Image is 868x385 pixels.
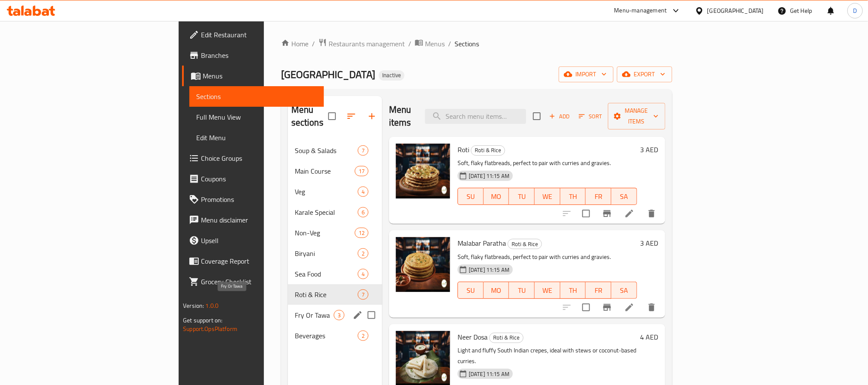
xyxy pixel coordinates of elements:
li: / [448,39,451,49]
button: delete [641,297,662,318]
button: Branch-specific-item [597,203,617,224]
span: TU [512,284,531,297]
span: Sort sections [341,106,362,126]
span: Roti & Rice [471,145,505,155]
span: 6 [358,208,368,217]
span: Choice Groups [201,153,317,163]
span: Select to update [577,205,595,223]
a: Menus [415,38,445,49]
span: Biryani [295,248,358,259]
img: Roti [396,144,451,199]
div: items [358,145,368,156]
div: Sea Food [295,269,358,279]
button: FR [586,188,611,205]
button: TU [509,188,535,205]
button: SU [458,282,484,299]
span: [GEOGRAPHIC_DATA] [281,65,375,84]
button: SU [458,188,484,205]
a: Sections [189,86,323,107]
div: Roti & Rice [489,333,524,343]
span: FR [589,284,608,297]
span: SU [461,190,480,203]
span: Branches [201,50,317,60]
span: Main Course [295,166,355,176]
a: Branches [182,45,323,66]
p: Soft, flaky flatbreads, perfect to pair with curries and gravies. [458,252,637,262]
span: Select section [528,107,546,125]
a: Choice Groups [182,148,323,168]
span: Inactive [379,72,404,79]
div: Menu-management [614,6,667,16]
a: Edit menu item [624,208,635,219]
div: Soup & Salads7 [288,140,382,161]
div: Roti & Rice [508,239,542,249]
a: Promotions [182,189,323,210]
span: Menu disclaimer [201,215,317,225]
div: items [334,310,344,320]
span: Roti & Rice [295,289,358,300]
div: Karale Special6 [288,202,382,223]
span: Malabar Paratha [458,237,506,250]
input: search [425,109,526,124]
span: import [566,69,607,80]
span: 1.0.0 [206,300,219,311]
span: Fry Or Tawa [295,310,334,320]
span: MO [487,284,506,297]
span: Karale Special [295,207,358,217]
div: [GEOGRAPHIC_DATA] [707,6,764,15]
a: Edit Restaurant [182,24,323,45]
span: 7 [358,291,368,299]
span: FR [589,190,608,203]
span: TU [512,190,531,203]
span: 17 [355,167,368,175]
button: edit [351,309,364,322]
a: Edit Menu [189,127,323,148]
span: Select to update [577,298,595,316]
span: 12 [355,229,368,237]
h6: 4 AED [641,331,658,343]
span: Version: [183,300,204,311]
a: Coverage Report [182,251,323,271]
span: Non-Veg [295,228,355,238]
div: Roti & Rice7 [288,284,382,305]
div: Beverages [295,331,358,341]
button: TH [560,188,586,205]
a: Upsell [182,230,323,251]
span: D [853,6,857,15]
a: Full Menu View [189,107,323,127]
button: import [559,66,614,82]
p: Light and fluffy South Indian crepes, ideal with stews or coconut-based curries. [458,345,637,367]
span: Roti & Rice [508,239,542,249]
span: 4 [358,188,368,196]
button: FR [586,282,611,299]
div: items [358,331,368,341]
span: [DATE] 11:15 AM [465,370,513,378]
p: Soft, flaky flatbreads, perfect to pair with curries and gravies. [458,158,637,168]
span: Restaurants management [329,39,405,49]
a: Menu disclaimer [182,210,323,230]
span: Neer Dosa [458,331,488,343]
span: SA [615,190,634,203]
div: Main Course17 [288,161,382,181]
div: Roti & Rice [471,145,505,156]
div: Fry Or Tawa3edit [288,305,382,325]
span: 2 [358,332,368,340]
div: items [358,289,368,300]
span: Select all sections [323,107,341,125]
button: MO [484,282,509,299]
span: Menus [203,71,317,81]
button: SA [611,282,637,299]
div: Soup & Salads [295,145,358,156]
div: Inactive [379,70,404,81]
span: Coupons [201,174,317,184]
button: MO [484,188,509,205]
span: [DATE] 11:15 AM [465,266,513,274]
span: TH [564,190,583,203]
span: Promotions [201,194,317,205]
span: SU [461,284,480,297]
button: delete [641,203,662,224]
span: SA [615,284,634,297]
a: Grocery Checklist [182,271,323,292]
span: Full Menu View [196,112,317,122]
button: WE [535,282,560,299]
